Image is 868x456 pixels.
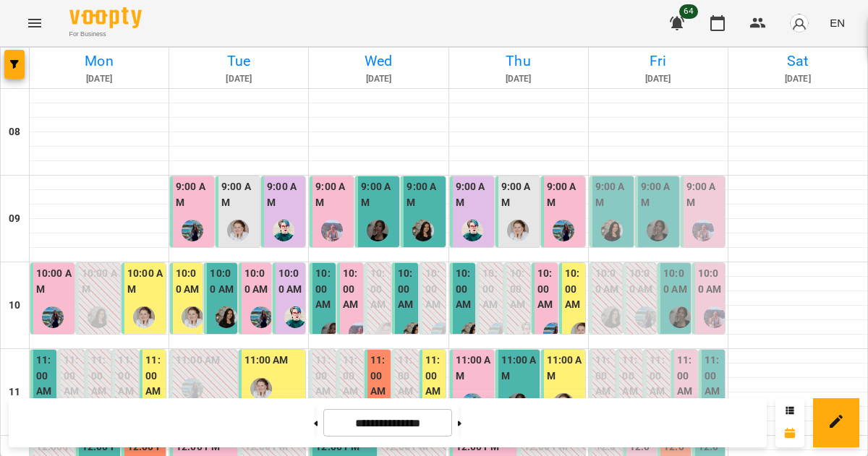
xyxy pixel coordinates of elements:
label: 11:00 AM [705,353,722,400]
img: Ольга Фурт [250,378,272,400]
label: 10:00 AM [82,266,117,297]
label: 11:00 AM [425,353,443,400]
h6: [DATE] [311,72,446,86]
img: Ліліана Честнова [182,378,203,400]
h6: Wed [311,50,446,72]
label: 11:00 AM [343,353,360,400]
img: Ліліана Честнова [553,220,574,241]
img: Ольга Фурт [227,220,249,241]
button: Menu [17,6,52,40]
label: 11:00 AM [64,353,81,400]
label: 11:00 AM [36,353,54,400]
img: Данюк Дарина [669,306,691,328]
label: 9:00 AM [547,179,582,210]
h6: [DATE] [731,72,865,86]
label: 10:00 AM [127,266,163,297]
h6: [DATE] [32,72,166,86]
label: 10:00 AM [315,266,333,313]
div: Оксана Шкалей [404,322,425,344]
img: Ольга Фурт [571,322,592,344]
h6: Thu [451,50,586,72]
label: 10:00 AM [482,266,500,313]
span: For Business [69,30,142,39]
h6: [DATE] [451,72,586,86]
label: 11:00 AM [622,353,639,400]
img: Данюк Дарина [321,322,343,344]
span: 64 [679,4,698,19]
img: Ольга Фурт [507,220,529,241]
label: 10:00 AM [244,266,268,297]
label: 9:00 AM [407,179,442,210]
img: Тетяна Кострицька [516,322,537,344]
img: Тетяна Кострицька [461,220,483,241]
label: 10:00 AM [343,266,360,313]
img: Вікторія Ангела [349,322,370,344]
label: 11:00 AM [456,353,491,384]
label: 10:00 AM [537,266,555,313]
img: Тетяна Кострицька [273,220,294,241]
img: Ліліана Честнова [431,322,453,344]
img: Ліліана Честнова [250,306,272,328]
label: 11:00 AM [595,353,613,400]
label: 11:00 AM [650,353,667,400]
img: Данюк Дарина [367,220,388,241]
label: 9:00 AM [456,179,491,210]
label: 11:00 AM [547,353,582,384]
img: Ліліана Честнова [42,306,64,328]
img: Ліліана Честнова [635,306,657,328]
label: 9:00 AM [686,179,722,210]
img: Оксана Шкалей [461,322,483,344]
img: Оксана Шкалей [601,306,623,328]
label: 9:00 AM [315,179,351,210]
h6: 09 [9,211,20,227]
label: 10:00 AM [370,266,388,313]
img: Вікторія Ангела [692,220,714,241]
label: 10:00 AM [595,266,619,297]
div: Ольга Фурт [182,306,203,328]
label: 9:00 AM [361,179,396,210]
img: Вікторія Ангела [704,306,726,328]
div: Ліліана Честнова [488,322,510,344]
label: 9:00 AM [267,179,302,210]
label: 11:00 AM [176,353,220,369]
label: 9:00 AM [641,179,676,210]
h6: Tue [171,50,306,72]
div: Вікторія Ангела [321,220,343,241]
img: Ліліана Честнова [182,220,203,241]
label: 11:00 AM [370,353,388,400]
div: Оксана Шкалей [88,306,109,328]
div: Ольга Фурт [133,306,155,328]
img: Оксана Шкалей [216,306,237,328]
h6: 11 [9,384,20,400]
label: 10:00 AM [456,266,473,313]
div: Оксана Шкалей [412,220,434,241]
label: 9:00 AM [501,179,537,210]
img: Оксана Шкалей [601,220,623,241]
label: 11:00 AM [315,353,333,400]
label: 11:00 AM [398,353,415,400]
img: Тетяна Кострицька [284,306,306,328]
img: Данюк Дарина [647,220,668,241]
